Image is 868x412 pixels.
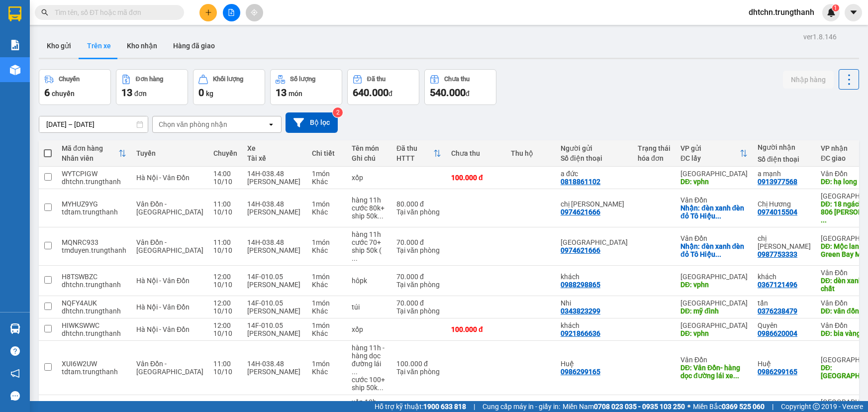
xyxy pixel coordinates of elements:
[680,321,748,329] div: [GEOGRAPHIC_DATA]
[62,200,126,208] div: MYHUZ9YG
[52,90,75,98] span: chuyến
[845,4,862,21] button: caret-down
[783,71,834,89] button: Nhập hàng
[121,87,132,99] span: 13
[367,76,386,83] div: Đã thu
[57,140,131,167] th: Toggle SortBy
[680,154,740,162] div: ĐC lấy
[396,208,441,216] div: Tại văn phòng
[396,246,441,254] div: Tại văn phòng
[136,174,190,182] span: Hà Nội - Vân Đồn
[213,208,237,216] div: 10/10
[758,200,811,208] div: Chị Hương
[511,149,551,157] div: Thu hộ
[758,170,811,178] div: a mạnh
[333,107,343,117] sup: 2
[312,281,342,289] div: Khác
[62,360,126,368] div: XUI6W2UW
[424,69,496,105] button: Chưa thu540.000đ
[247,170,302,178] div: 14H-038.48
[638,144,671,152] div: Trạng thái
[451,149,501,157] div: Chưa thu
[375,401,466,412] span: Hỗ trợ kỹ thuật:
[561,321,628,329] div: khách
[247,154,302,162] div: Tài xế
[247,200,302,208] div: 14H-038.48
[396,368,441,376] div: Tại văn phòng
[561,144,628,152] div: Người gửi
[482,401,560,412] span: Cung cấp máy in - giấy in:
[62,144,118,152] div: Mã đơn hàng
[206,90,213,98] span: kg
[758,321,811,329] div: Quyên
[213,178,237,186] div: 10/10
[10,369,20,378] span: notification
[352,303,386,311] div: túi
[758,143,811,151] div: Người nhận
[832,4,839,11] sup: 1
[228,9,235,16] span: file-add
[134,90,147,98] span: đơn
[10,65,20,75] img: warehouse-icon
[675,140,753,167] th: Toggle SortBy
[213,307,237,315] div: 10/10
[827,8,836,17] img: icon-new-feature
[352,325,386,333] div: xốp
[352,376,386,392] div: cước 100+ ship 50k (đã tt cho lái xe )
[213,329,237,337] div: 10/10
[352,398,386,406] div: xốp 13h
[466,90,470,98] span: đ
[62,238,126,246] div: MQNRC933
[247,246,302,254] div: [PERSON_NAME]
[10,40,20,50] img: solution-icon
[758,307,797,315] div: 0376238479
[561,273,628,281] div: khách
[223,4,240,21] button: file-add
[205,9,212,16] span: plus
[62,281,126,289] div: dhtchn.trungthanh
[803,31,837,42] div: ver 1.8.146
[680,356,748,364] div: Vân Đồn
[758,208,797,216] div: 0974015504
[10,323,20,334] img: warehouse-icon
[247,208,302,216] div: [PERSON_NAME]
[247,281,302,289] div: [PERSON_NAME]
[352,144,386,152] div: Tên món
[352,230,386,238] div: hàng 11h
[352,174,386,182] div: xốp
[213,170,237,178] div: 14:00
[680,234,748,242] div: Vân Đồn
[247,321,302,329] div: 14F-010.05
[561,329,600,337] div: 0921866636
[247,238,302,246] div: 14H-038.48
[62,307,126,315] div: dhtchn.trungthanh
[213,149,237,157] div: Chuyến
[39,69,111,105] button: Chuyến6chuyến
[474,401,475,412] span: |
[388,90,392,98] span: đ
[62,329,126,337] div: dhtchn.trungthanh
[213,321,237,329] div: 12:00
[267,120,275,128] svg: open
[62,178,126,186] div: dhtchn.trungthanh
[561,178,600,186] div: 0818861102
[561,170,628,178] div: a đức
[451,325,501,333] div: 100.000 đ
[687,405,690,409] span: ⚪️
[680,329,748,337] div: DĐ: vphn
[39,116,148,132] input: Select a date range.
[136,360,203,376] span: Vân Đồn - [GEOGRAPHIC_DATA]
[213,76,243,83] div: Khối lượng
[136,76,163,83] div: Đơn hàng
[444,76,470,83] div: Chưa thu
[247,273,302,281] div: 14F-010.05
[10,391,20,401] span: message
[352,238,386,262] div: cước 70+ ship 50k ( đtt cho lái xe )
[378,384,384,392] span: ...
[213,360,237,368] div: 11:00
[247,307,302,315] div: [PERSON_NAME]
[758,273,811,281] div: khách
[41,9,48,16] span: search
[276,87,287,99] span: 13
[758,234,811,250] div: chị Huyền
